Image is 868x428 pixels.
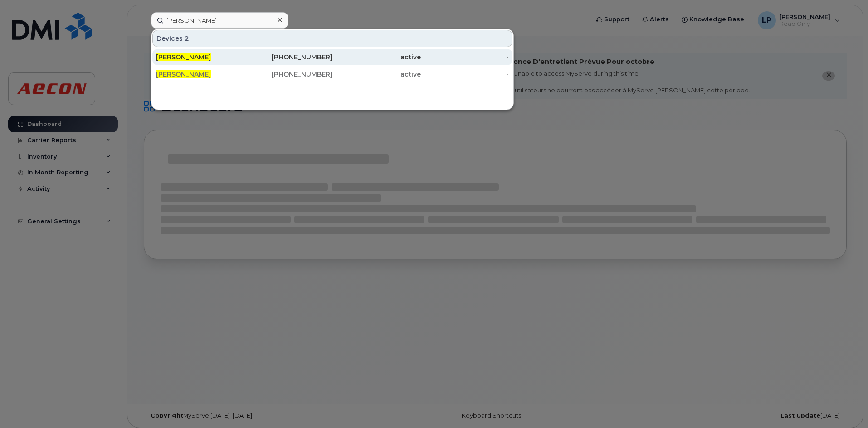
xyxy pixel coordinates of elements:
[156,70,211,78] span: [PERSON_NAME]
[421,53,509,62] div: -
[185,34,189,43] span: 2
[332,53,421,62] div: active
[152,66,512,82] a: [PERSON_NAME][PHONE_NUMBER]active-
[156,53,211,61] span: [PERSON_NAME]
[152,49,512,65] a: [PERSON_NAME][PHONE_NUMBER]active-
[244,70,333,79] div: [PHONE_NUMBER]
[421,70,509,79] div: -
[244,53,333,62] div: [PHONE_NUMBER]
[332,70,421,79] div: active
[152,30,512,47] div: Devices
